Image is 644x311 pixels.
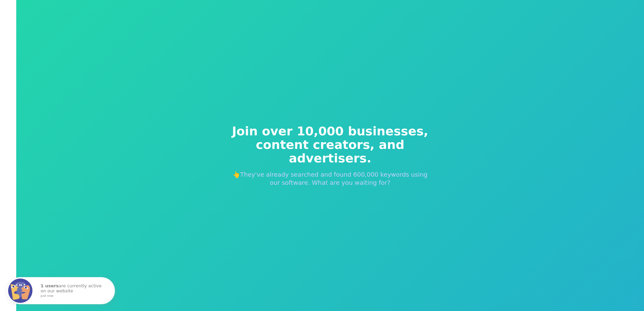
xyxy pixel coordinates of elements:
[41,284,108,297] p: are currently active on our website
[41,294,106,298] small: just now
[8,279,32,303] img: Fomo
[228,125,433,138] span: Join over 10,000 businesses,
[228,171,433,187] p: 👆They've already searched and found 600,000 keywords using our software. What are you waiting for?
[41,283,59,288] strong: 1 users
[228,138,433,165] span: content creators, and advertisers.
